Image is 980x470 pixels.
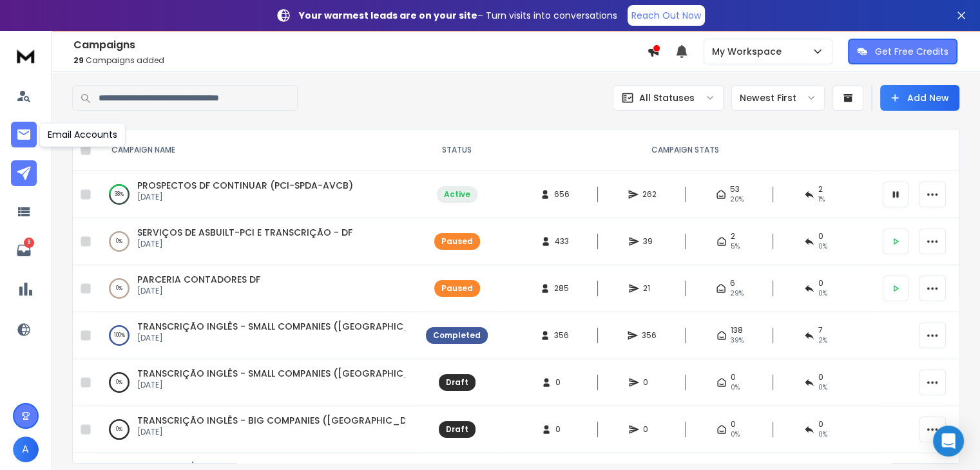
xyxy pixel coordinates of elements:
p: 100 % [114,329,125,342]
td: 0%TRANSCRIÇÃO INGLÊS - BIG COMPANIES ([GEOGRAPHIC_DATA], [GEOGRAPHIC_DATA], [GEOGRAPHIC_DATA], [G... [96,406,418,453]
a: TRANSCRIÇÃO INGLÊS - SMALL COMPANIES ([GEOGRAPHIC_DATA]) [137,320,445,333]
span: 656 [554,189,570,200]
div: Paused [441,283,473,294]
button: Get Free Credits [848,39,957,64]
span: 29 [73,55,84,66]
td: 38%PROSPECTOS DF CONTINUAR (PCI-SPDA-AVCB)[DATE] [96,171,418,218]
span: 5 % [731,241,740,252]
td: 0%SERVIÇOS DE ASBUILT-PCI E TRANSCRIÇÃO - DF[DATE] [96,218,418,265]
span: 0% [731,382,740,393]
span: 285 [554,283,569,294]
div: Open Intercom Messenger [933,426,964,456]
span: 53 [730,184,740,194]
span: 356 [554,330,569,341]
span: 0% [731,429,740,440]
p: [DATE] [137,333,405,343]
span: 6 [730,278,735,288]
span: 7 [818,325,823,335]
p: 0 % [116,235,122,248]
p: – Turn visits into conversations [299,9,617,22]
a: PROSPECTOS DF CONTINUAR (PCI-SPDA-AVCB) [137,179,353,192]
p: Get Free Credits [875,45,948,58]
span: 0 [818,231,823,241]
button: A [13,437,39,462]
p: All Statuses [639,91,695,104]
span: 0 [818,278,823,288]
div: Paused [441,236,473,247]
span: 0 [818,419,823,429]
span: 0 [555,377,568,388]
span: 0 % [818,288,827,299]
th: CAMPAIGN NAME [96,129,418,171]
p: [DATE] [137,239,352,249]
td: 0%PARCERIA CONTADORES DF[DATE] [96,265,418,312]
span: 356 [642,330,657,341]
td: 0%TRANSCRIÇÃO INGLÊS - SMALL COMPANIES ([GEOGRAPHIC_DATA], [GEOGRAPHIC_DATA], [GEOGRAPHIC_DATA], ... [96,359,418,406]
span: 0 % [818,241,827,252]
span: 39 [643,236,656,247]
span: 433 [555,236,569,247]
button: Newest First [731,85,825,111]
a: Reach Out Now [628,5,705,26]
span: 2 % [818,335,827,346]
td: 100%TRANSCRIÇÃO INGLÊS - SMALL COMPANIES ([GEOGRAPHIC_DATA])[DATE] [96,312,418,359]
p: My Workspace [712,45,787,58]
p: 8 [24,238,34,248]
div: Email Accounts [39,122,126,147]
span: 39 % [731,335,744,346]
p: 0 % [116,423,122,436]
p: [DATE] [137,192,353,202]
span: 0 [818,372,823,382]
span: 2 [731,231,735,241]
p: Reach Out Now [631,9,701,22]
p: [DATE] [137,286,260,296]
span: 20 % [730,194,744,205]
a: SERVIÇOS DE ASBUILT-PCI E TRANSCRIÇÃO - DF [137,226,352,239]
strong: Your warmest leads are on your site [299,9,477,22]
div: Completed [433,330,481,341]
p: 0 % [116,282,122,295]
span: 1 % [818,194,825,205]
div: Draft [446,424,468,435]
p: Campaigns added [73,55,647,66]
a: 8 [11,238,37,263]
th: CAMPAIGN STATS [495,129,875,171]
h1: Campaigns [73,37,647,53]
p: 38 % [115,188,124,201]
span: 0 [643,377,656,388]
span: 0 [643,424,656,435]
button: Add New [880,85,959,111]
span: 29 % [730,288,744,299]
img: logo [13,44,39,68]
a: PARCERIA CONTADORES DF [137,273,260,286]
span: 2 [818,184,823,194]
div: Active [444,189,470,200]
span: 0 [731,419,736,429]
span: 0% [818,429,827,440]
th: STATUS [418,129,495,171]
span: 0% [818,382,827,393]
span: 0 [731,372,736,382]
div: Draft [446,377,468,388]
p: [DATE] [137,380,405,390]
p: [DATE] [137,427,405,437]
p: 0 % [116,376,122,389]
span: 0 [555,424,568,435]
span: 262 [642,189,657,200]
span: 21 [643,283,656,294]
span: 138 [731,325,743,335]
